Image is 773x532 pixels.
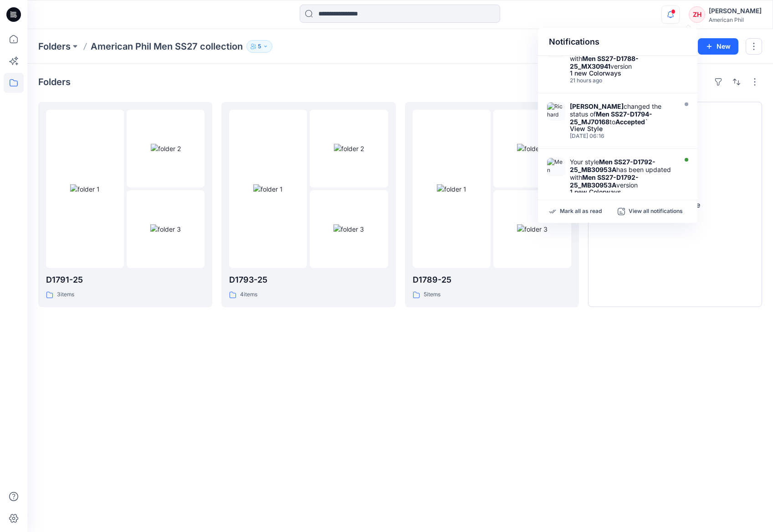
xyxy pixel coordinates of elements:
img: folder 1 [437,184,466,194]
img: folder 2 [151,144,181,153]
img: folder 1 [70,184,100,194]
p: 4 items [240,290,257,299]
p: D1791-25 [46,274,205,286]
p: American Phil Men SS27 collection [91,40,243,53]
img: folder 1 [253,184,283,194]
div: ZH [689,6,705,23]
div: [PERSON_NAME] [709,5,762,16]
strong: [PERSON_NAME] [570,102,624,110]
div: Notifications [538,28,697,56]
img: folder 3 [517,224,548,234]
button: New [698,38,738,55]
div: View Style [570,126,675,132]
div: Tuesday, August 26, 2025 06:16 [570,133,675,139]
p: D1789-25 [413,274,571,286]
strong: Men SS27-D1792-25_MB30953A [570,173,639,189]
a: Folders [38,40,71,53]
p: 5 items [424,290,440,299]
div: Wednesday, August 27, 2025 10:23 [570,77,675,84]
img: folder 2 [517,144,547,153]
p: D1793-25 [229,274,388,286]
img: folder 3 [333,224,364,234]
img: Richard Dromard [547,102,565,121]
button: Show More [588,102,762,307]
div: American Phil [709,16,762,23]
img: folder 2 [334,144,364,153]
a: folder 1folder 2folder 3D1793-254items [221,102,395,307]
p: 5 [258,41,261,51]
div: changed the status of to ` [570,102,675,126]
button: 5 [246,40,272,53]
h4: Folders [38,76,71,87]
div: 1 new Colorways [570,189,675,195]
p: View all notifications [629,208,683,216]
p: 3 items [57,290,74,299]
strong: Men SS27-D1788-25_MX30941 [570,55,639,70]
img: folder 3 [150,224,181,234]
div: Your style has been updated with version [570,158,675,189]
strong: Men SS27-D1794-25_MJ70168 [570,110,652,126]
a: folder 1folder 2folder 3D1789-255items [405,102,579,307]
img: Men SS27-D1792-25_MB30953A [547,158,565,176]
strong: Accepted [615,118,645,126]
a: folder 1folder 2folder 3D1791-253items [38,102,212,307]
div: 1 new Colorways [570,70,675,76]
strong: Men SS27-D1792-25_MB30953A [570,158,655,173]
p: Mark all as read [560,208,602,216]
